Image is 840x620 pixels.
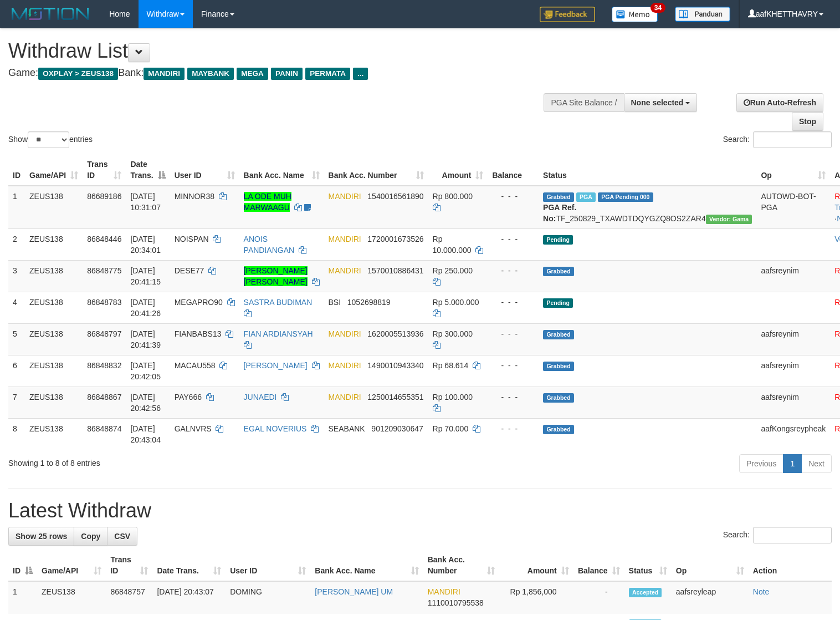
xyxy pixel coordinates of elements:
[170,154,239,186] th: User ID: activate to sort column ascending
[492,392,534,403] div: - - -
[672,581,749,613] td: aafsreyleap
[239,154,324,186] th: Bank Acc. Name: activate to sort column ascending
[492,328,534,339] div: - - -
[87,393,121,402] span: 86848867
[152,581,226,613] td: [DATE] 20:43:07
[543,425,574,434] span: Grabbed
[87,266,121,275] span: 86848775
[8,292,25,323] td: 4
[244,329,313,338] a: FIAN ARDIANSYAH
[753,527,832,543] input: Search:
[499,550,573,581] th: Amount: activate to sort column ascending
[8,228,25,260] td: 2
[624,550,672,581] th: Status: activate to sort column ascending
[130,192,161,212] span: [DATE] 10:31:07
[8,387,25,418] td: 7
[329,235,361,243] span: MANDIRI
[573,581,624,613] td: -
[499,581,573,613] td: Rp 1,856,000
[8,154,25,186] th: ID
[130,298,161,318] span: [DATE] 20:41:26
[226,550,310,581] th: User ID: activate to sort column ascending
[237,68,268,80] span: MEGA
[492,423,534,434] div: - - -
[706,215,752,224] span: Vendor URL: https://trx31.1velocity.biz
[25,292,83,323] td: ZEUS138
[540,7,595,22] img: Feedback.jpg
[433,393,473,402] span: Rp 100.000
[675,7,730,22] img: panduan.png
[329,393,361,402] span: MANDIRI
[187,68,234,80] span: MAYBANK
[367,266,423,275] span: Copy 1570010886431 to clipboard
[543,298,573,308] span: Pending
[130,266,161,286] span: [DATE] 20:41:15
[25,228,83,260] td: ZEUS138
[367,393,423,402] span: Copy 1250014655351 to clipboard
[539,154,756,186] th: Status
[631,98,684,107] span: None selected
[433,266,473,275] span: Rp 250.000
[25,323,83,355] td: ZEUS138
[244,298,313,307] a: SASTRA BUDIMAN
[25,260,83,292] td: ZEUS138
[756,387,830,418] td: aafsreynim
[130,361,161,381] span: [DATE] 20:42:05
[433,329,473,338] span: Rp 300.000
[544,93,623,112] div: PGA Site Balance /
[739,454,783,473] a: Previous
[175,192,214,201] span: MINNOR38
[792,112,823,131] a: Stop
[756,186,830,229] td: AUTOWD-BOT-PGA
[329,266,361,275] span: MANDIRI
[428,598,484,607] span: Copy 1110010795538 to clipboard
[367,329,423,338] span: Copy 1620005513936 to clipboard
[87,424,121,433] span: 86848874
[783,454,802,473] a: 1
[175,361,216,370] span: MACAU558
[371,424,423,433] span: Copy 901209030647 to clipboard
[37,550,106,581] th: Game/API: activate to sort column ascending
[244,424,307,433] a: EGAL NOVERIUS
[25,387,83,418] td: ZEUS138
[367,361,423,370] span: Copy 1490010943340 to clipboard
[329,192,361,201] span: MANDIRI
[433,192,473,201] span: Rp 800.000
[433,235,472,255] span: Rp 10.000.000
[756,154,830,186] th: Op: activate to sort column ascending
[753,131,832,148] input: Search:
[543,362,574,371] span: Grabbed
[543,267,574,276] span: Grabbed
[244,192,291,212] a: LA ODE MUH MARWAAGU
[175,235,209,243] span: NOISPAN
[87,192,121,201] span: 86689186
[244,361,308,370] a: [PERSON_NAME]
[492,233,534,245] div: - - -
[347,298,391,307] span: Copy 1052698819 to clipboard
[492,265,534,276] div: - - -
[130,424,161,444] span: [DATE] 20:43:04
[651,3,665,13] span: 34
[756,418,830,450] td: aafKongsreypheak
[428,154,488,186] th: Amount: activate to sort column ascending
[130,393,161,413] span: [DATE] 20:42:56
[433,424,469,433] span: Rp 70.000
[629,588,662,597] span: Accepted
[576,192,596,202] span: Marked by aafkaynarin
[175,424,212,433] span: GALNVRS
[353,68,368,80] span: ...
[8,68,549,79] h4: Game: Bank:
[25,154,83,186] th: Game/API: activate to sort column ascending
[83,154,126,186] th: Trans ID: activate to sort column ascending
[106,550,152,581] th: Trans ID: activate to sort column ascending
[106,581,152,613] td: 86848757
[8,500,832,522] h1: Latest Withdraw
[8,453,342,469] div: Showing 1 to 8 of 8 entries
[756,260,830,292] td: aafsreynim
[130,235,161,255] span: [DATE] 20:34:01
[433,298,479,307] span: Rp 5.000.000
[324,154,428,186] th: Bank Acc. Number: activate to sort column ascending
[598,192,653,202] span: PGA Pending
[749,550,832,581] th: Action
[756,323,830,355] td: aafsreynim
